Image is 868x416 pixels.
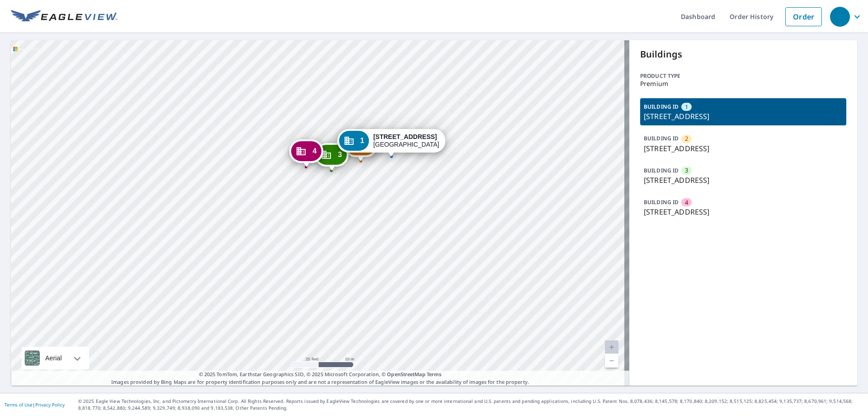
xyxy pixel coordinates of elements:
[644,206,843,217] p: [STREET_ADDRESS]
[685,198,688,207] span: 4
[338,151,342,158] span: 3
[337,129,446,157] div: Dropped pin, building 1, Commercial property, 1016 Sugaree Ave Austin, TX 78757
[640,80,846,87] p: Premium
[605,340,618,354] a: Current Level 20, Zoom In Disabled
[387,371,425,378] a: OpenStreetMap
[312,148,316,154] span: 4
[644,103,679,110] p: BUILDING ID
[644,134,679,142] p: BUILDING ID
[315,143,348,171] div: Dropped pin, building 3, Commercial property, 1024 Sugaree Ave Austin, TX 78757
[685,166,688,175] span: 3
[360,137,364,144] span: 1
[644,143,843,154] p: [STREET_ADDRESS]
[5,402,33,408] a: Terms of Use
[22,347,89,369] div: Aerial
[640,48,846,61] p: Buildings
[199,371,442,378] span: © 2025 TomTom, Earthstar Geographics SIO, © 2025 Microsoft Corporation, ©
[373,133,439,148] div: [GEOGRAPHIC_DATA]
[5,402,65,407] p: |
[373,133,437,140] strong: [STREET_ADDRESS]
[11,10,118,24] img: EV Logo
[605,354,618,368] a: Current Level 20, Zoom Out
[78,398,863,411] p: © 2025 Eagle View Technologies, Inc. and Pictometry International Corp. All Rights Reserved. Repo...
[644,175,843,186] p: [STREET_ADDRESS]
[427,371,442,378] a: Terms
[685,134,688,143] span: 2
[785,7,822,26] a: Order
[11,371,629,386] p: Images provided by Bing Maps are for property identification purposes only and are not a represen...
[289,139,323,167] div: Dropped pin, building 4, Commercial property, 1028 Sugaree Ave Austin, TX 78757
[35,402,65,408] a: Privacy Policy
[644,167,679,174] p: BUILDING ID
[640,72,846,80] p: Product type
[42,347,65,369] div: Aerial
[644,111,843,122] p: [STREET_ADDRESS]
[644,198,679,206] p: BUILDING ID
[685,103,688,111] span: 1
